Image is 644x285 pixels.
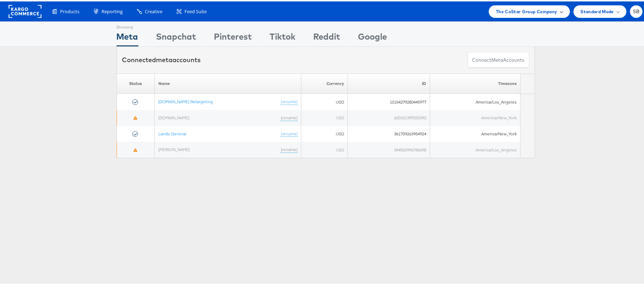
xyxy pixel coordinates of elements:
div: Pinterest [214,29,252,45]
a: [PERSON_NAME] [158,145,190,151]
div: Connected accounts [122,54,201,63]
td: America/Los_Angeles [430,92,521,109]
span: meta [156,54,173,62]
button: ConnectmetaAccounts [468,51,529,67]
a: [DOMAIN_NAME] Retargeting [158,97,213,103]
td: America/New_York [430,125,521,141]
td: USD [301,140,348,156]
span: Creative [145,7,162,14]
td: America/Los_Angeles [430,140,521,156]
span: Standard Mode [581,6,614,14]
td: USD [301,125,348,141]
td: 620101399253392 [348,109,430,125]
td: 361709263954924 [348,125,430,141]
td: America/New_York [430,109,521,125]
th: Name [154,72,301,92]
div: Showing [117,20,138,29]
div: Tiktok [270,29,296,45]
span: The CoStar Group Company [496,6,557,14]
span: SB [633,8,640,12]
th: Status [117,72,154,92]
td: USD [301,109,348,125]
span: Products [60,7,79,14]
td: 344502996785698 [348,140,430,156]
a: [DOMAIN_NAME] [158,114,189,119]
th: ID [348,72,430,92]
a: (rename) [281,130,298,136]
td: 10154279280445977 [348,92,430,109]
div: Google [358,29,387,45]
a: Lands General [158,130,186,135]
span: Reporting [102,7,123,14]
span: Feed Suite [185,7,207,14]
th: Currency [301,72,348,92]
span: meta [492,55,503,62]
div: Reddit [314,29,340,45]
a: (rename) [281,97,298,104]
a: (rename) [281,145,298,151]
th: Timezone [430,72,521,92]
div: Meta [117,29,138,45]
td: USD [301,92,348,109]
a: (rename) [281,114,298,120]
div: Snapchat [156,29,196,45]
